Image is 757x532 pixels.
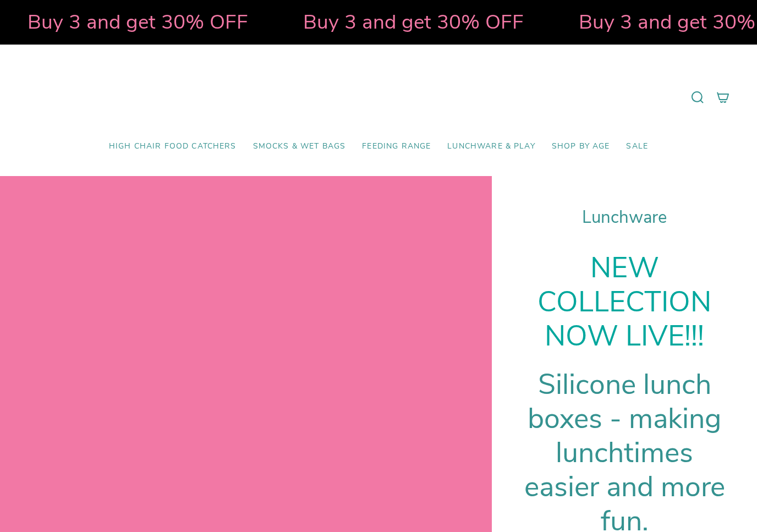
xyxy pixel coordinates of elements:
[109,142,237,151] span: High Chair Food Catchers
[245,134,354,160] a: Smocks & Wet Bags
[354,134,439,160] a: Feeding Range
[284,61,474,134] a: Mumma’s Little Helpers
[439,134,543,160] a: Lunchware & Play
[253,142,346,151] span: Smocks & Wet Bags
[447,142,535,151] span: Lunchware & Play
[300,8,521,36] strong: Buy 3 and get 30% OFF
[552,142,610,151] span: Shop by Age
[25,8,245,36] strong: Buy 3 and get 30% OFF
[544,134,618,160] a: Shop by Age
[101,134,245,160] a: High Chair Food Catchers
[519,207,729,228] h1: Lunchware
[618,134,656,160] a: SALE
[626,142,648,151] span: SALE
[362,142,431,151] span: Feeding Range
[537,249,711,355] strong: NEW COLLECTION NOW LIVE!!!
